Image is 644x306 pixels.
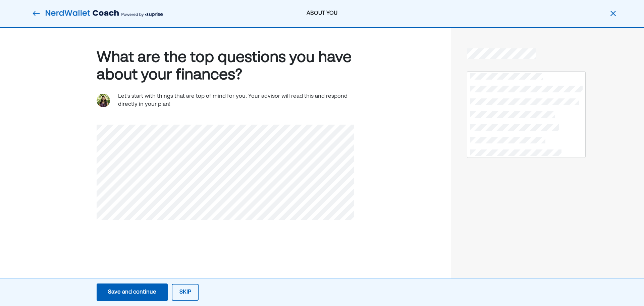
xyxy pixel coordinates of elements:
[172,284,199,301] button: Skip
[118,92,354,108] div: Let's start with things that are top of mind for you. Your advisor will read this and respond dir...
[97,283,168,301] button: Save and continue
[225,9,420,17] div: ABOUT YOU
[108,288,156,296] div: Save and continue
[97,49,354,85] div: What are the top questions you have about your finances?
